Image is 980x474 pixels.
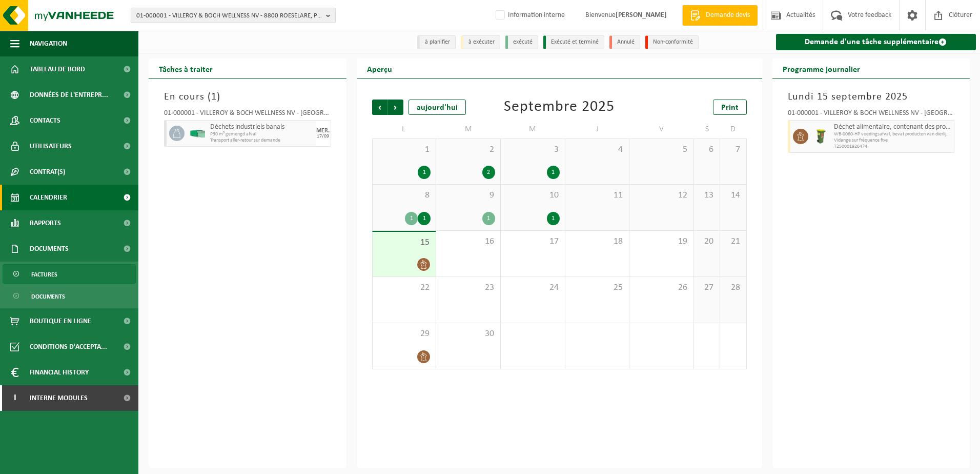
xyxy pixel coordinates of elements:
span: 22 [378,282,431,293]
span: 12 [635,190,688,201]
span: Rapports [30,210,61,236]
div: 17/09 [317,134,329,139]
span: Documents [31,287,65,306]
div: 1 [405,212,418,225]
span: Données de l'entrepr... [30,82,108,108]
span: 9 [441,190,495,201]
span: 3 [506,144,560,155]
div: 1 [547,212,560,225]
span: 26 [635,282,688,293]
span: Déchet alimentaire, contenant des produits d'origine animale, non emballé, catégorie 3 [834,123,952,131]
span: Financial History [30,360,89,385]
span: Transport aller-retour sur demande [210,137,313,144]
li: à planifier [417,35,456,49]
span: 29 [378,328,431,340]
span: 4 [570,144,624,155]
strong: [PERSON_NAME] [616,11,667,19]
span: 6 [699,144,714,155]
span: 18 [570,236,624,247]
span: 16 [441,236,495,247]
span: Calendrier [30,185,67,210]
a: Demande devis [682,5,758,26]
span: T250001926474 [834,144,952,150]
span: 25 [570,282,624,293]
div: MER. [316,128,330,134]
td: D [720,120,746,139]
img: HK-XP-30-GN-00 [190,130,205,137]
span: Documents [30,236,69,262]
span: 19 [635,236,688,247]
span: Print [721,104,739,112]
span: Précédent [372,100,387,115]
div: 2 [482,166,495,179]
span: Vidange sur fréquence fixe [834,137,952,144]
span: 11 [570,190,624,201]
div: aujourd'hui [409,100,466,115]
span: WB-0060-HP voedingsafval, bevat producten van dierlijke oors [834,131,952,137]
span: 2 [441,144,495,155]
span: 23 [441,282,495,293]
span: 8 [378,190,431,201]
span: Factures [31,265,57,284]
span: Conditions d'accepta... [30,334,107,360]
td: J [565,120,630,139]
span: 5 [635,144,688,155]
div: Septembre 2025 [504,100,615,115]
h2: Programme journalier [772,58,870,78]
span: Suivant [388,100,403,115]
div: 1 [547,166,560,179]
a: Factures [3,264,136,284]
li: Non-conformité [645,35,699,49]
span: I [10,385,19,411]
a: Print [713,100,747,115]
span: P30 m³ gemengd afval [210,131,313,137]
span: 14 [725,190,741,201]
span: 30 [441,328,495,340]
h3: En cours ( ) [164,89,331,105]
span: 1 [211,92,217,102]
span: Demande devis [703,10,752,21]
h3: Lundi 15 septembre 2025 [788,89,955,105]
span: Boutique en ligne [30,308,91,334]
h2: Aperçu [357,58,402,78]
h2: Tâches à traiter [149,58,223,78]
li: Annulé [609,35,640,49]
div: 1 [482,212,495,225]
label: Information interne [494,8,565,23]
a: Demande d'une tâche supplémentaire [776,34,976,50]
div: 01-000001 - VILLEROY & BOCH WELLNESS NV - [GEOGRAPHIC_DATA] [788,110,955,120]
li: Exécuté et terminé [543,35,604,49]
td: S [694,120,720,139]
span: 20 [699,236,714,247]
span: 27 [699,282,714,293]
td: M [436,120,501,139]
span: Navigation [30,31,67,56]
span: Déchets industriels banals [210,123,313,131]
span: Utilisateurs [30,133,72,159]
span: 15 [378,237,431,248]
button: 01-000001 - VILLEROY & BOCH WELLNESS NV - 8800 ROESELARE, POPULIERSTRAAT 1 [131,8,336,23]
td: M [501,120,565,139]
span: 17 [506,236,560,247]
span: 7 [725,144,741,155]
span: 24 [506,282,560,293]
span: Tableau de bord [30,56,85,82]
span: 01-000001 - VILLEROY & BOCH WELLNESS NV - 8800 ROESELARE, POPULIERSTRAAT 1 [136,8,322,24]
li: à exécuter [461,35,500,49]
a: Documents [3,286,136,306]
li: exécuté [505,35,538,49]
span: 28 [725,282,741,293]
img: WB-0060-HPE-GN-50 [813,129,829,144]
span: 1 [378,144,431,155]
td: L [372,120,437,139]
span: Contacts [30,108,60,133]
span: 21 [725,236,741,247]
span: 13 [699,190,714,201]
div: 01-000001 - VILLEROY & BOCH WELLNESS NV - [GEOGRAPHIC_DATA] [164,110,331,120]
span: Interne modules [30,385,88,411]
span: Contrat(s) [30,159,65,185]
span: 10 [506,190,560,201]
div: 1 [418,212,431,225]
div: 1 [418,166,431,179]
td: V [629,120,694,139]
